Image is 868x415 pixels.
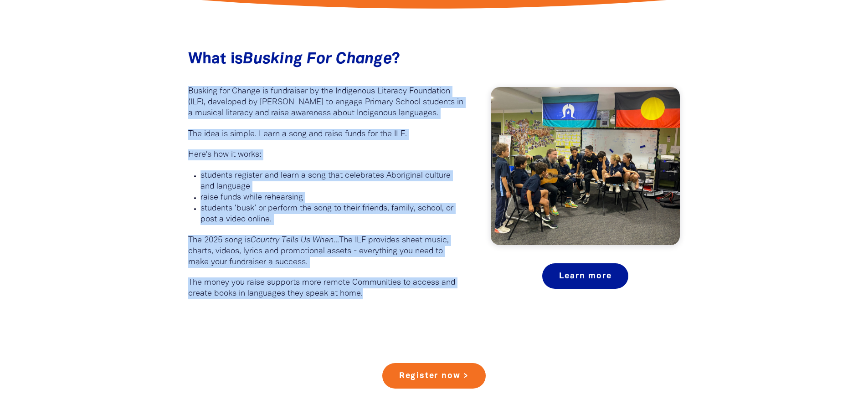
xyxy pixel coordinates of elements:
[200,192,464,203] p: raise funds while rehearsing
[542,263,628,289] a: Learn more
[188,86,464,119] p: Busking for Change is fundraiser by the Indigenous Literacy Foundation (ILF), developed by [PERSO...
[200,170,464,192] p: students register and learn a song that celebrates Aboriginal culture and language
[243,52,392,67] em: Busking For Change
[188,149,464,160] p: Here's how it works:
[382,363,486,389] a: Register now >
[251,236,339,244] em: Country Tells Us When...
[491,87,680,245] img: Josh Pyke with a Busking For Change Class
[188,277,464,299] p: The money you raise supports more remote Communities to access and create books in languages they...
[200,203,464,225] p: students ‘busk’ or perform the song to their friends, family, school, or post a video online.
[188,235,464,268] p: The 2025 song is The ILF provides sheet music, charts, videos, lyrics and promotional assets - ev...
[188,129,464,140] p: The idea is simple. Learn a song and raise funds for the ILF.
[188,52,401,67] span: What is ?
